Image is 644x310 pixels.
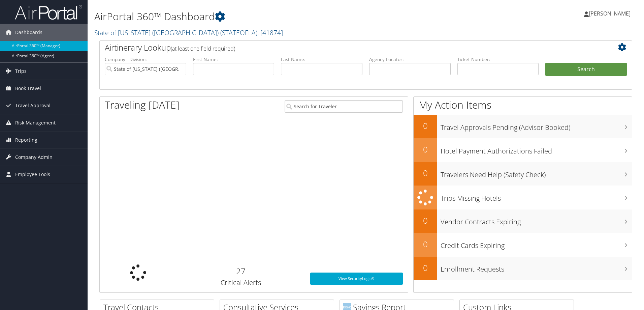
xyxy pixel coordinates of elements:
h2: 27 [182,265,300,277]
span: Dashboards [15,24,42,41]
h2: 0 [414,238,437,250]
span: Trips [15,63,27,80]
h3: Trips Missing Hotels [441,190,632,203]
a: 0Credit Cards Expiring [414,233,632,257]
a: [PERSON_NAME] [584,3,637,24]
h2: 0 [414,167,437,179]
label: Company - Division: [105,56,186,63]
a: View SecurityLogic® [310,273,403,285]
a: 0Travelers Need Help (Safety Check) [414,162,632,186]
h3: Vendor Contracts Expiring [441,214,632,227]
span: Book Travel [15,80,41,97]
h3: Travel Approvals Pending (Advisor Booked) [441,119,632,132]
label: Agency Locator: [369,56,451,63]
span: Reporting [15,132,37,148]
a: 0Vendor Contracts Expiring [414,209,632,233]
a: 0Hotel Payment Authorizations Failed [414,138,632,162]
h1: Traveling [DATE] [105,98,180,112]
a: Trips Missing Hotels [414,186,632,209]
span: Employee Tools [15,166,50,183]
a: State of [US_STATE] ([GEOGRAPHIC_DATA]) [94,28,283,37]
a: 0Enrollment Requests [414,257,632,280]
h3: Credit Cards Expiring [441,237,632,250]
h2: 0 [414,262,437,274]
button: Search [545,63,627,76]
label: Last Name: [281,56,362,63]
span: Risk Management [15,114,56,131]
img: airportal-logo.png [15,4,82,20]
span: Company Admin [15,149,53,166]
h2: Airtinerary Lookup [105,42,582,53]
h2: 0 [414,215,437,226]
h3: Critical Alerts [182,278,300,287]
span: Travel Approval [15,97,51,114]
h1: My Action Items [414,98,632,112]
span: ( STATEOFLA ) [220,28,257,37]
span: , [ 41874 ] [257,28,283,37]
a: 0Travel Approvals Pending (Advisor Booked) [414,115,632,138]
h3: Enrollment Requests [441,261,632,274]
h3: Hotel Payment Authorizations Failed [441,143,632,156]
h2: 0 [414,144,437,155]
span: (at least one field required) [171,45,235,52]
h1: AirPortal 360™ Dashboard [94,9,456,24]
label: First Name: [193,56,275,63]
input: Search for Traveler [285,100,403,113]
label: Ticket Number: [457,56,539,63]
h3: Travelers Need Help (Safety Check) [441,167,632,179]
span: [PERSON_NAME] [589,10,631,17]
h2: 0 [414,120,437,132]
